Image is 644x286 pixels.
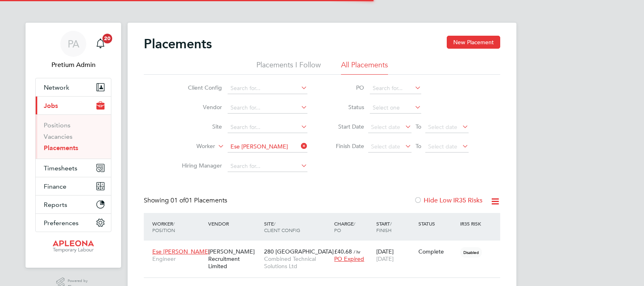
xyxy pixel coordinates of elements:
label: Worker [168,142,215,151]
label: Hiring Manager [175,162,222,169]
div: Site [262,216,332,237]
span: / Position [152,220,175,233]
span: / Finish [376,220,392,233]
nav: Main navigation [26,23,121,268]
button: New Placement [447,36,500,49]
span: PA [68,39,79,49]
span: Finance [44,183,66,190]
span: Pretium Admin [35,60,111,70]
div: Worker [150,216,206,237]
a: Placements [44,144,78,152]
div: Start [374,216,416,237]
span: Preferences [44,219,79,227]
span: Powered by [68,277,90,284]
div: Showing [144,196,229,205]
label: Status [328,103,364,111]
label: Vendor [175,103,222,111]
button: Timesheets [36,159,111,177]
span: / hr [354,249,360,255]
div: [DATE] [374,244,416,267]
div: Status [416,216,458,231]
span: Select date [371,143,400,150]
button: Finance [36,177,111,195]
li: Placements I Follow [256,60,321,75]
span: Select date [428,143,457,150]
h2: Placements [144,36,212,52]
span: Disabled [460,247,482,258]
div: Charge [332,216,374,237]
label: PO [328,84,364,91]
li: All Placements [341,60,388,75]
img: apleona-logo-retina.png [53,240,94,253]
a: Positions [44,121,70,129]
div: Complete [418,248,456,255]
span: Reports [44,201,67,209]
span: / PO [334,220,355,233]
label: Client Config [175,84,222,91]
span: PO Expired [334,255,364,262]
button: Preferences [36,214,111,232]
span: To [413,141,424,151]
span: Engineer [152,255,204,262]
span: Network [44,84,69,91]
input: Select one [370,102,421,114]
a: 20 [92,31,109,57]
div: Jobs [36,114,111,159]
span: [DATE] [376,255,394,262]
span: £40.68 [334,248,352,255]
span: Combined Technical Solutions Ltd [264,255,330,270]
button: Network [36,78,111,96]
span: 20 [102,34,112,43]
span: To [413,121,424,132]
input: Search for... [228,102,307,114]
span: / Client Config [264,220,300,233]
a: PAPretium Admin [35,31,111,70]
span: Timesheets [44,164,77,172]
span: Jobs [44,102,58,110]
input: Search for... [228,141,307,153]
button: Reports [36,196,111,213]
label: Finish Date [328,142,364,150]
label: Site [175,123,222,130]
a: Ese [PERSON_NAME]Engineer[PERSON_NAME] Recruitment Limited280 [GEOGRAPHIC_DATA]Combined Technical... [150,243,500,250]
span: Ese [PERSON_NAME] [152,248,210,255]
span: 01 of [171,196,185,204]
div: [PERSON_NAME] Recruitment Limited [206,244,262,274]
span: 280 [GEOGRAPHIC_DATA] [264,248,334,255]
label: Start Date [328,123,364,130]
input: Search for... [228,122,307,133]
a: Vacancies [44,133,73,140]
label: Hide Low IR35 Risks [414,196,482,204]
a: Go to home page [35,240,111,253]
div: Vendor [206,216,262,231]
input: Search for... [228,83,307,94]
span: 01 Placements [171,196,227,204]
input: Search for... [228,161,307,172]
button: Jobs [36,97,111,114]
span: Select date [371,123,400,131]
span: Select date [428,123,457,131]
div: IR35 Risk [458,216,486,231]
input: Search for... [370,83,421,94]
